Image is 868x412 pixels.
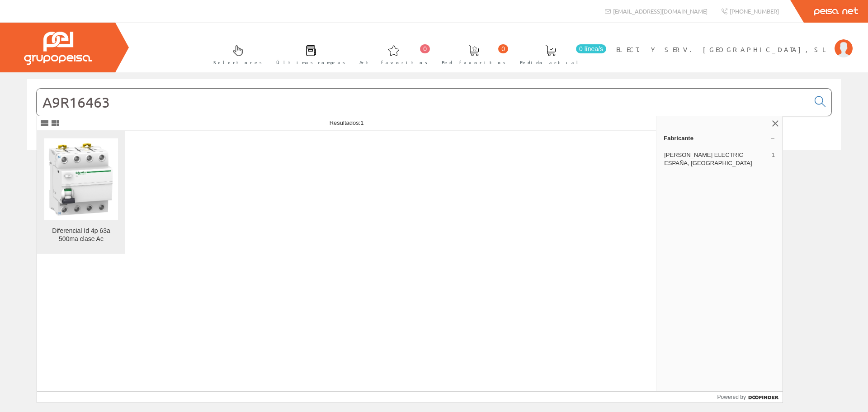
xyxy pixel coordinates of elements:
img: Diferencial Id 4p 63a 500ma clase Ac [44,142,118,216]
span: Ped. favoritos [442,58,506,67]
a: Selectores [204,38,267,71]
img: Grupo Peisa [24,32,92,65]
span: [PHONE_NUMBER] [730,7,779,15]
a: ELECT. Y SERV. [GEOGRAPHIC_DATA], SL [616,38,853,46]
span: 1 [772,151,775,167]
a: 0 línea/s Pedido actual [511,38,609,71]
input: Buscar... [37,89,809,116]
span: 0 [498,44,508,53]
span: Últimas compras [276,58,345,67]
span: 0 línea/s [576,44,606,53]
span: ELECT. Y SERV. [GEOGRAPHIC_DATA], SL [616,45,830,54]
span: Pedido actual [520,58,581,67]
span: [PERSON_NAME] ELECTRIC ESPAÑA, [GEOGRAPHIC_DATA] [664,151,768,167]
a: Últimas compras [267,38,350,71]
span: 0 [420,44,430,53]
div: Diferencial Id 4p 63a 500ma clase Ac [44,227,118,243]
span: Powered by [717,393,746,401]
a: Powered by [717,392,783,403]
span: Resultados: [330,119,364,126]
span: [EMAIL_ADDRESS][DOMAIN_NAME] [613,7,708,15]
a: Diferencial Id 4p 63a 500ma clase Ac Diferencial Id 4p 63a 500ma clase Ac [37,131,125,254]
div: © Grupo Peisa [27,161,841,169]
a: Fabricante [656,131,783,145]
span: 1 [360,119,363,126]
span: Selectores [213,58,262,67]
span: Art. favoritos [359,58,428,67]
